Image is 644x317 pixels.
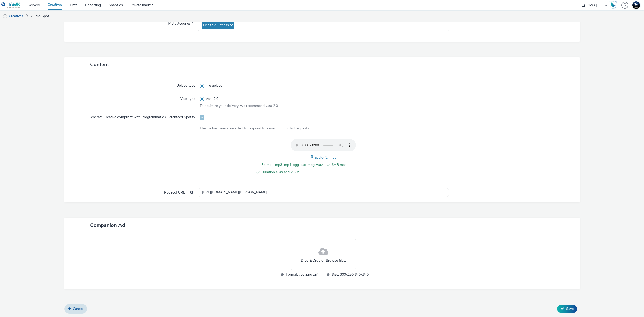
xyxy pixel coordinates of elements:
span: 6MB max [332,162,393,168]
span: Format: .jpg .png .gif [286,272,323,278]
span: Save [566,306,574,311]
div: The file has been converted to respond to a maximum of bid requests. [200,126,447,131]
span: Duration > 0s and < 30s [261,169,323,175]
span: Cancel [73,306,83,311]
a: Hawk Academy [609,1,619,9]
label: IAB categories * [166,19,195,26]
span: Format: .mp3 .mp4 .ogg .aac .mpg .wav [261,162,323,168]
img: audio [3,14,8,19]
span: Health & Fitness [203,23,229,27]
label: Generate Creative compliant with Programmatic Guaranteed Spotify [87,113,197,120]
label: Upload type [174,81,197,88]
button: Save [557,305,577,313]
label: Redirect URL * [162,188,195,195]
span: Content [90,61,109,68]
span: Drag & Drop or Browse files. [301,258,346,263]
span: Size: 300x250 640x640 [332,272,369,278]
span: Companion Ad [90,222,125,229]
input: url... [198,188,449,197]
span: File upload [206,83,222,88]
img: undefined Logo [1,2,21,8]
span: To optimize your delivery, we recommend vast 2.0 [200,103,278,108]
span: Vast 2.0 [206,96,218,101]
div: URL will be used as a validation URL with some SSPs and it will be the redirection URL of your cr... [188,190,193,195]
span: audio (1).mp3 [315,155,336,160]
label: Vast type [178,94,197,101]
a: Cancel [64,304,87,314]
a: Audio Spot [29,10,52,22]
img: Support Hawk [632,1,640,9]
img: Hawk Academy [609,1,617,9]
